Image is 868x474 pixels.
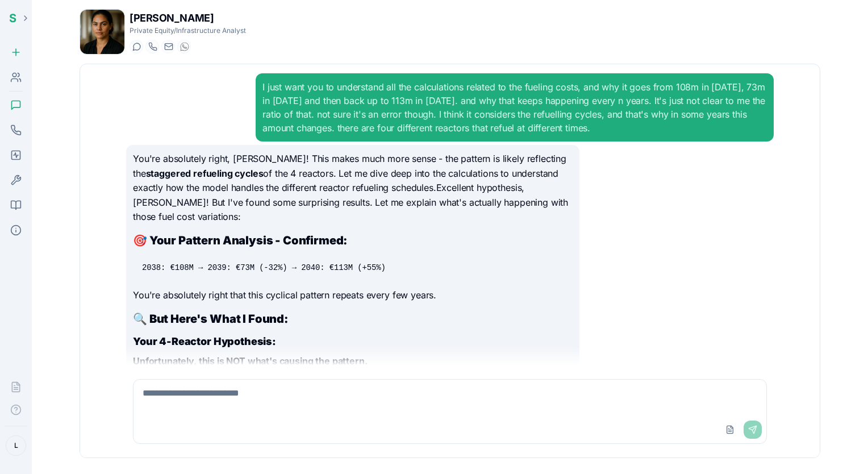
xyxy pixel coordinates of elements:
button: Send email to emma.ferrari@getspinnable.ai [161,40,175,53]
p: You're absolutely right, [PERSON_NAME]! This makes much more sense - the pattern is likely reflec... [133,152,573,224]
strong: 🔍 But Here's What I Found: [133,312,288,326]
button: Start a chat with Emma Ferrari [130,40,143,53]
strong: Your 4-Reactor Hypothesis: [133,335,276,347]
span: L [14,441,18,450]
h1: [PERSON_NAME] [130,10,246,26]
span: S [9,11,16,25]
code: 2038: €108M → 2039: €73M (-32%) → 2040: €113M (+55%) [140,262,388,273]
img: Emma Ferrari [80,10,124,54]
strong: Unfortunately, this is NOT what's causing the pattern. [133,355,367,367]
button: Start a call with Emma Ferrari [145,40,159,53]
strong: staggered refueling cycles [146,168,264,179]
div: I just want you to understand all the calculations related to the fueling costs, and why it goes ... [262,80,767,135]
img: WhatsApp [180,42,189,51]
p: Private Equity/Infrastructure Analyst [130,26,246,35]
button: WhatsApp [177,40,191,53]
strong: 🎯 Your Pattern Analysis - Confirmed: [133,234,347,247]
p: You're absolutely right that this cyclical pattern repeats every few years. [133,288,573,303]
button: L [6,435,26,456]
